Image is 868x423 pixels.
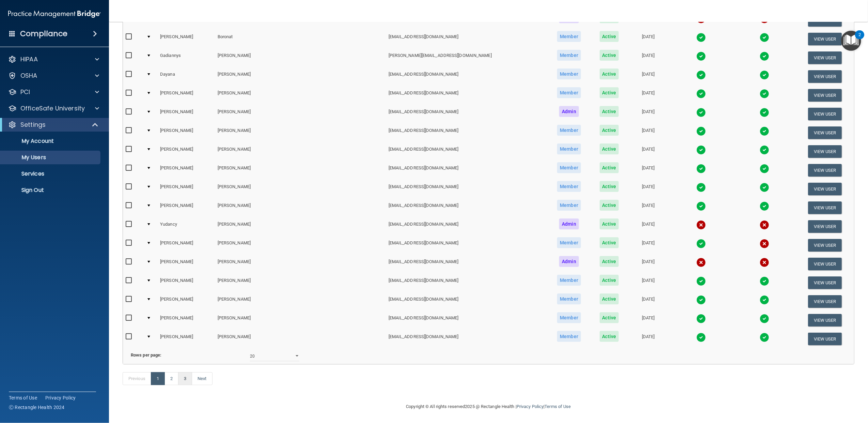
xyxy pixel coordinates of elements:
[157,105,215,123] td: [PERSON_NAME]
[600,312,619,323] span: Active
[628,30,669,48] td: [DATE]
[600,237,619,248] span: Active
[215,123,386,142] td: [PERSON_NAME]
[157,292,215,311] td: [PERSON_NAME]
[696,220,706,230] img: cross.ca9f0e7f.svg
[157,198,215,217] td: [PERSON_NAME]
[696,51,706,61] img: tick.e7d51cea.svg
[841,31,861,51] button: Open Resource Center, 2 new notifications
[157,48,215,67] td: Gadiannys
[600,143,619,154] span: Active
[386,86,548,105] td: [EMAIL_ADDRESS][DOMAIN_NAME]
[8,104,99,112] a: OfficeSafe University
[517,404,543,409] a: Privacy Policy
[557,312,581,323] span: Member
[386,161,548,180] td: [EMAIL_ADDRESS][DOMAIN_NAME]
[760,239,769,248] img: cross.ca9f0e7f.svg
[760,51,769,61] img: tick.e7d51cea.svg
[808,201,842,214] button: View User
[215,67,386,86] td: [PERSON_NAME]
[20,29,67,39] h4: Compliance
[696,201,706,211] img: tick.e7d51cea.svg
[557,331,581,342] span: Member
[808,33,842,45] button: View User
[808,314,842,327] button: View User
[20,104,85,112] p: OfficeSafe University
[600,31,619,42] span: Active
[600,162,619,173] span: Active
[559,106,579,117] span: Admin
[557,31,581,42] span: Member
[215,161,386,180] td: [PERSON_NAME]
[557,181,581,192] span: Member
[696,258,706,267] img: cross.ca9f0e7f.svg
[600,125,619,136] span: Active
[215,255,386,273] td: [PERSON_NAME]
[628,48,669,67] td: [DATE]
[20,72,37,80] p: OSHA
[386,123,548,142] td: [EMAIL_ADDRESS][DOMAIN_NAME]
[557,87,581,98] span: Member
[696,183,706,192] img: tick.e7d51cea.svg
[696,164,706,173] img: tick.e7d51cea.svg
[600,106,619,117] span: Active
[760,258,769,267] img: cross.ca9f0e7f.svg
[696,89,706,99] img: tick.e7d51cea.svg
[760,70,769,80] img: tick.e7d51cea.svg
[215,105,386,123] td: [PERSON_NAME]
[628,236,669,255] td: [DATE]
[808,126,842,139] button: View User
[215,311,386,330] td: [PERSON_NAME]
[628,123,669,142] td: [DATE]
[600,256,619,267] span: Active
[808,70,842,83] button: View User
[628,198,669,217] td: [DATE]
[215,30,386,48] td: Boronat
[386,311,548,330] td: [EMAIL_ADDRESS][DOMAIN_NAME]
[760,295,769,305] img: tick.e7d51cea.svg
[696,333,706,342] img: tick.e7d51cea.svg
[628,217,669,236] td: [DATE]
[164,372,178,385] a: 2
[215,86,386,105] td: [PERSON_NAME]
[157,161,215,180] td: [PERSON_NAME]
[151,372,165,385] a: 1
[559,256,579,267] span: Admin
[386,255,548,273] td: [EMAIL_ADDRESS][DOMAIN_NAME]
[628,330,669,348] td: [DATE]
[600,200,619,211] span: Active
[386,198,548,217] td: [EMAIL_ADDRESS][DOMAIN_NAME]
[157,255,215,273] td: [PERSON_NAME]
[131,352,161,358] b: Rows per page:
[696,33,706,42] img: tick.e7d51cea.svg
[696,314,706,323] img: tick.e7d51cea.svg
[215,236,386,255] td: [PERSON_NAME]
[557,237,581,248] span: Member
[8,88,99,96] a: PCI
[628,142,669,161] td: [DATE]
[600,218,619,229] span: Active
[386,292,548,311] td: [EMAIL_ADDRESS][DOMAIN_NAME]
[808,239,842,252] button: View User
[557,200,581,211] span: Member
[386,142,548,161] td: [EMAIL_ADDRESS][DOMAIN_NAME]
[696,70,706,80] img: tick.e7d51cea.svg
[157,123,215,142] td: [PERSON_NAME]
[386,30,548,48] td: [EMAIL_ADDRESS][DOMAIN_NAME]
[628,67,669,86] td: [DATE]
[628,255,669,273] td: [DATE]
[545,404,571,409] a: Terms of Use
[760,276,769,286] img: tick.e7d51cea.svg
[20,121,46,129] p: Settings
[600,275,619,286] span: Active
[8,72,99,80] a: OSHA
[8,7,101,21] img: PMB logo
[696,145,706,155] img: tick.e7d51cea.svg
[696,239,706,248] img: tick.e7d51cea.svg
[760,145,769,155] img: tick.e7d51cea.svg
[386,105,548,123] td: [EMAIL_ADDRESS][DOMAIN_NAME]
[628,86,669,105] td: [DATE]
[808,89,842,102] button: View User
[20,55,38,63] p: HIPAA
[8,121,99,129] a: Settings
